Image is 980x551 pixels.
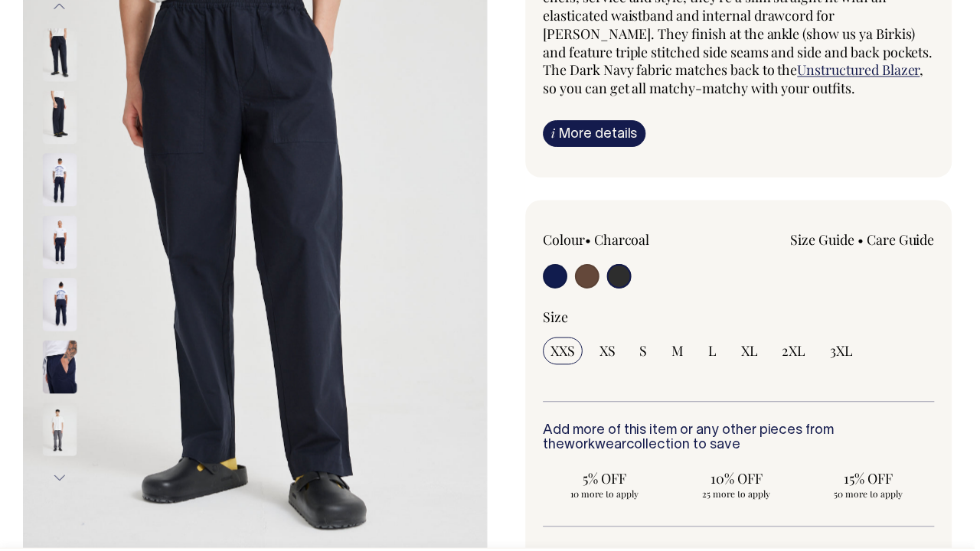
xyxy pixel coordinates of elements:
[795,232,859,250] a: Size Guide
[546,232,704,250] div: Colour
[819,491,927,503] span: 50 more to apply
[603,344,619,362] span: XS
[43,28,77,82] img: dark-navy
[835,344,857,362] span: 3XL
[554,344,578,362] span: XXS
[554,472,661,491] span: 5% OFF
[43,91,77,145] img: dark-navy
[546,339,586,367] input: XXS
[819,472,927,491] span: 15% OFF
[595,339,626,367] input: XS
[779,339,818,367] input: 2XL
[812,468,935,507] input: 15% OFF 50 more to apply
[43,279,77,333] img: dark-navy
[546,121,649,148] a: iMore details
[588,232,594,250] span: •
[48,463,71,497] button: Next
[43,154,77,207] img: dark-navy
[871,232,939,250] a: Care Guide
[802,61,925,80] a: Unstructured Blazer
[737,339,769,367] input: XL
[546,61,929,98] span: , so you can get all matchy-matchy with your outfits.
[546,309,939,328] div: Size
[567,441,629,454] a: workwear
[546,425,939,456] h6: Add more of this item or any other pieces from the collection to save
[745,344,762,362] span: XL
[712,344,720,362] span: L
[554,126,558,142] span: i
[686,491,794,503] span: 25 more to apply
[635,339,658,367] input: S
[43,342,77,396] img: dark-navy
[862,232,868,250] span: •
[597,232,653,250] label: Charcoal
[786,344,810,362] span: 2XL
[678,468,802,507] input: 10% OFF 25 more to apply
[668,339,695,367] input: M
[827,339,865,367] input: 3XL
[643,344,651,362] span: S
[554,491,661,503] span: 10 more to apply
[704,339,728,367] input: L
[675,344,688,362] span: M
[43,217,77,270] img: dark-navy
[546,468,669,507] input: 5% OFF 10 more to apply
[43,405,77,458] img: charcoal
[686,472,794,491] span: 10% OFF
